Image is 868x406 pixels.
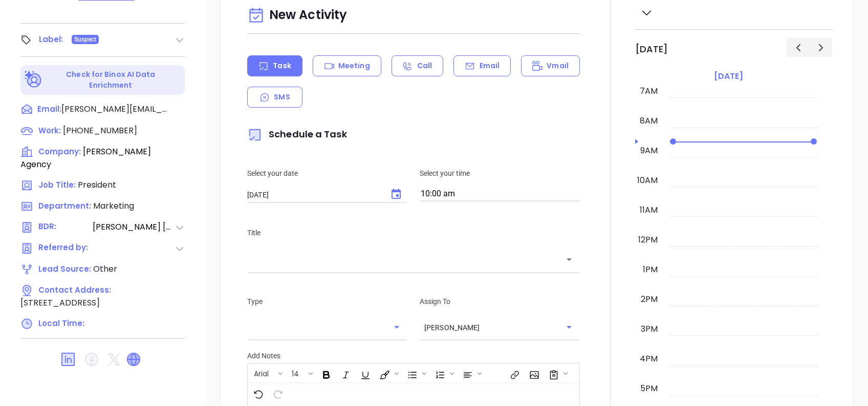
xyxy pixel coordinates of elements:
[38,146,81,157] span: Company:
[38,221,92,234] span: BDR:
[93,221,175,234] span: [PERSON_NAME] [PERSON_NAME]
[787,38,810,57] button: Previous day
[274,92,290,103] p: SMS
[355,364,374,382] span: Underline
[638,204,660,216] div: 11am
[638,85,660,97] div: 7am
[641,263,660,276] div: 1pm
[316,364,335,382] span: Bold
[38,200,91,211] span: Department:
[247,296,407,307] p: Type
[338,60,370,71] p: Meeting
[635,174,660,187] div: 10am
[93,200,134,212] span: Marketing
[480,60,500,71] p: Email
[547,60,569,71] p: Vmail
[402,364,429,382] span: Insert Unordered List
[63,125,137,136] span: [PHONE_NUMBER]
[249,369,274,376] span: Arial
[44,69,178,91] p: Check for Binox AI Data Enrichment
[524,364,542,382] span: Insert Image
[420,168,580,179] p: Select your time
[38,242,92,255] span: Referred by:
[417,60,432,71] p: Call
[638,115,660,127] div: 8am
[639,323,660,335] div: 3pm
[38,263,91,274] span: Lead Source:
[544,364,570,382] span: Surveys
[458,364,484,382] span: Align
[25,71,42,89] img: Ai-Enrich-DaqCidB-.svg
[389,320,404,334] button: Open
[336,364,354,382] span: Italic
[78,179,116,191] span: President
[420,296,580,307] p: Assign To
[375,364,401,382] span: Fill color or set the text color
[505,364,523,382] span: Insert link
[38,285,111,295] span: Contact Address:
[38,318,84,329] span: Local Time:
[809,38,832,57] button: Next day
[247,190,382,200] input: MM/DD/YYYY
[638,382,660,395] div: 5pm
[38,179,76,190] span: Job Title:
[247,227,580,238] p: Title
[74,34,97,45] span: Suspect
[247,350,580,361] p: Add Notes
[287,369,304,376] span: 14
[639,293,660,306] div: 2pm
[430,364,457,382] span: Insert Ordered List
[636,234,660,246] div: 12pm
[93,263,117,275] span: Other
[286,364,315,382] span: Font size
[61,103,169,115] span: [PERSON_NAME][EMAIL_ADDRESS][DOMAIN_NAME]
[20,297,100,309] span: [STREET_ADDRESS]
[635,44,668,55] h2: [DATE]
[287,364,307,382] button: 14
[38,125,61,136] span: Work :
[248,364,285,382] span: Font family
[249,364,276,382] button: Arial
[638,145,660,157] div: 9am
[562,320,576,334] button: Open
[247,128,347,140] span: Schedule a Task
[247,168,407,179] p: Select your date
[248,384,267,401] span: Undo
[20,146,151,170] span: [PERSON_NAME] Agency
[638,353,660,365] div: 4pm
[37,103,61,116] span: Email:
[712,69,745,84] a: [DATE]
[562,252,576,267] button: Open
[247,3,580,29] div: New Activity
[273,60,291,71] p: Task
[39,32,63,47] div: Label:
[386,184,406,205] button: Choose date, selected date is Oct 9, 2025
[268,384,286,401] span: Redo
